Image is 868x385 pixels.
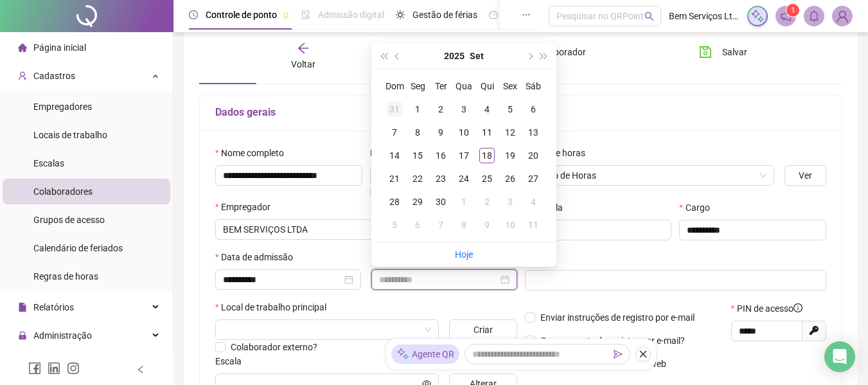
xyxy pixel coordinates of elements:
td: 2025-09-10 [452,121,475,144]
th: Ter [429,75,452,98]
button: Salvar [689,42,757,62]
td: 2025-09-03 [452,98,475,121]
div: 31 [387,102,402,117]
span: Admissão digital [318,10,384,20]
td: 2025-10-11 [522,213,545,237]
th: Seg [406,75,429,98]
span: Grupos de acesso [33,215,105,225]
span: Regras de horas [33,271,98,282]
td: 2025-09-18 [475,144,499,167]
th: Sex [499,75,522,98]
span: Comprovante de registro por e-mail? [540,336,685,346]
span: Criar [474,323,493,337]
th: Qua [452,75,475,98]
label: Regra de horas [525,146,594,160]
div: 21 [387,171,402,186]
img: 93253 [833,6,852,26]
span: save [699,46,712,58]
td: 2025-10-01 [452,190,475,213]
div: 20 [526,148,541,163]
div: 26 [502,171,518,186]
td: 2025-09-06 [522,98,545,121]
span: Colaborador externo? [231,342,317,352]
span: Bem Serviços Ltda - Bem Serviços [669,9,740,23]
div: Agente QR [391,345,459,364]
span: BEM SERVIÇOS LTDA [223,220,509,239]
td: 2025-09-11 [475,121,499,144]
td: 2025-09-23 [429,167,452,190]
td: 2025-09-21 [383,167,406,190]
td: 2025-09-20 [522,144,545,167]
span: search [644,12,654,21]
span: clock-circle [189,10,198,19]
td: 2025-10-07 [429,213,452,237]
button: month panel [470,43,484,69]
td: 2025-10-10 [499,213,522,237]
span: pushpin [282,12,290,19]
span: linkedin [48,362,60,375]
div: 8 [410,125,425,140]
span: Locais de trabalho [33,130,107,140]
span: instagram [67,362,80,375]
span: lock [18,331,27,340]
img: sparkle-icon.fc2bf0ac1784a2077858766a79e2daf3.svg [750,9,765,23]
td: 2025-10-02 [475,190,499,213]
th: Dom [383,75,406,98]
td: 2025-09-09 [429,121,452,144]
div: 13 [526,125,541,140]
div: 4 [479,102,495,117]
span: Escalas [33,158,64,168]
div: 1 [410,102,425,117]
span: ellipsis [522,10,531,19]
button: Criar [449,319,517,340]
div: 4 [526,194,541,210]
div: 17 [456,148,472,163]
div: 2 [433,102,448,117]
span: 1 [791,6,795,15]
button: year panel [444,43,465,69]
span: Nome social [370,146,419,160]
div: 1 [456,194,472,210]
span: dashboard [489,10,498,19]
div: 3 [456,102,472,117]
span: sun [396,10,405,19]
div: 28 [387,194,402,210]
div: 27 [526,171,541,186]
div: 3 [502,194,518,210]
span: Empregadores [33,102,92,112]
button: prev-year [391,43,405,69]
div: 5 [502,102,518,117]
td: 2025-09-25 [475,167,499,190]
div: 15 [410,148,425,163]
span: Administração [33,330,92,341]
div: 18 [479,148,495,163]
span: notification [780,10,792,22]
span: Relatórios [33,302,74,312]
div: 10 [502,217,518,233]
span: Banco de Horas [533,166,767,185]
div: 6 [410,217,425,233]
div: 7 [433,217,448,233]
span: Salvar [722,45,747,59]
td: 2025-09-15 [406,144,429,167]
div: 19 [502,148,518,163]
div: 14 [387,148,402,163]
th: Sáb [522,75,545,98]
td: 2025-09-28 [383,190,406,213]
td: 2025-09-19 [499,144,522,167]
td: 2025-10-09 [475,213,499,237]
a: Hoje [455,249,473,260]
div: Open Intercom Messenger [824,341,855,372]
td: 2025-10-03 [499,190,522,213]
span: Colaboradores [33,186,93,197]
td: 2025-09-04 [475,98,499,121]
div: 22 [410,171,425,186]
span: close [639,350,648,359]
div: 8 [456,217,472,233]
div: 10 [456,125,472,140]
button: next-year [522,43,536,69]
td: 2025-09-01 [406,98,429,121]
span: Enviar instruções de registro por e-mail [540,312,695,323]
span: file-done [301,10,310,19]
label: Nome completo [215,146,292,160]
